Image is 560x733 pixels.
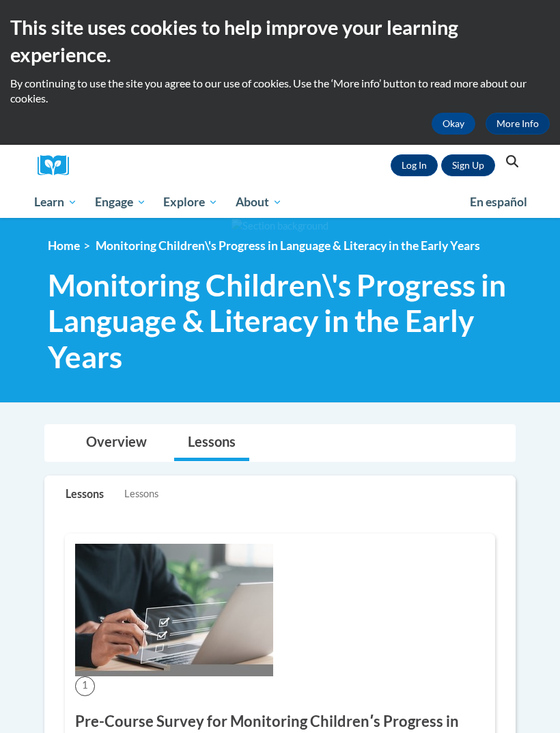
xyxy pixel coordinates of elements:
img: Logo brand [38,155,79,176]
a: Cox Campus [38,155,79,176]
a: Learn [25,186,86,218]
p: Lessons [66,486,104,501]
img: Course Image [75,544,273,676]
a: Lessons [174,425,249,461]
a: About [227,186,291,218]
p: By continuing to use the site you agree to our use of cookies. Use the ‘More info’ button to read... [10,76,550,106]
a: Explore [154,186,227,218]
a: En español [461,188,536,217]
a: Engage [86,186,155,218]
span: About [236,194,282,210]
span: Monitoring Children\'s Progress in Language & Literacy in the Early Years [48,267,519,375]
a: Log In [391,154,438,176]
h2: This site uses cookies to help improve your learning experience. [10,14,550,69]
img: Section background [232,219,328,234]
a: Register [441,154,495,176]
a: Home [48,238,80,253]
button: Okay [432,113,475,135]
span: Monitoring Children\'s Progress in Language & Literacy in the Early Years [96,238,480,253]
span: 1 [75,676,95,696]
a: More Info [486,113,550,135]
span: Lessons [124,486,158,501]
button: Search [502,154,522,172]
span: Engage [95,194,146,210]
span: Explore [163,194,218,210]
span: Learn [34,194,77,210]
div: Main menu [24,186,536,218]
span: En español [470,195,527,209]
a: Overview [72,425,160,461]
